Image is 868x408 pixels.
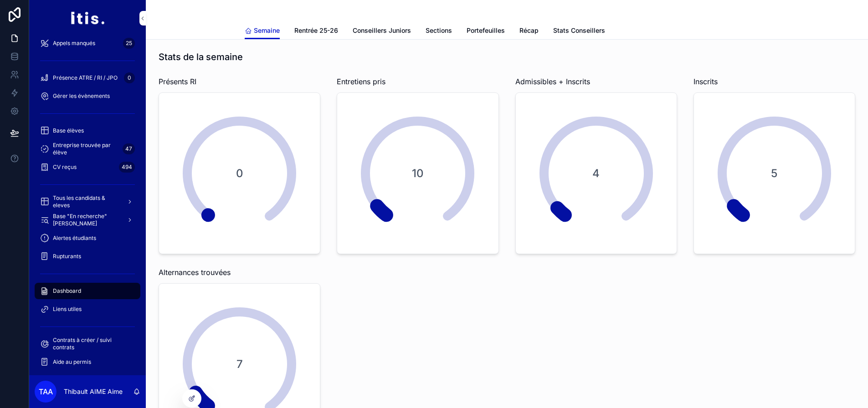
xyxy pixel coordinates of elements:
[35,141,140,157] a: Entreprise trouvée par élève47
[35,301,140,317] a: Liens utiles
[70,11,104,25] img: App logo
[254,26,280,35] span: Semaine
[53,194,119,209] span: Tous les candidats & eleves
[294,26,338,35] span: Rentrée 25-26
[119,162,135,173] div: 494
[294,22,338,41] a: Rentrée 25-26
[53,358,91,366] span: Aide au permis
[53,337,131,351] span: Contrats à créer / suivi contrats
[519,26,539,35] span: Récap
[53,287,81,295] span: Dashboard
[35,70,140,86] a: Présence ATRE / RI / JPO0
[35,212,140,228] a: Base "En recherche" [PERSON_NAME]
[53,74,118,82] span: Présence ATRE / RI / JPO
[35,230,140,246] a: Alertes étudiants
[426,26,452,35] span: Sections
[35,336,140,352] a: Contrats à créer / suivi contrats
[35,159,140,175] a: CV reçus494
[53,235,96,242] span: Alertes étudiants
[53,92,110,100] span: Gérer les évènements
[159,76,196,87] span: Présents RI
[35,248,140,265] a: Rupturants
[29,36,146,375] div: scrollable content
[35,194,140,210] a: Tous les candidats & eleves
[64,387,123,396] p: Thibault AIME Aime
[387,166,449,181] span: 10
[353,26,411,35] span: Conseillers Juniors
[426,22,452,41] a: Sections
[515,76,590,87] span: Admissibles + Inscrits
[693,76,718,87] span: Inscrits
[53,213,119,227] span: Base "En recherche" [PERSON_NAME]
[209,357,271,372] span: 7
[519,22,539,41] a: Récap
[565,166,627,181] span: 4
[53,306,82,313] span: Liens utiles
[35,88,140,104] a: Gérer les évènements
[35,354,140,370] a: Aide au permis
[743,166,805,181] span: 5
[209,166,271,181] span: 0
[467,26,505,35] span: Portefeuilles
[467,22,505,41] a: Portefeuilles
[53,142,119,156] span: Entreprise trouvée par élève
[35,283,140,299] a: Dashboard
[53,40,95,47] span: Appels manqués
[337,76,385,87] span: Entretiens pris
[553,26,605,35] span: Stats Conseillers
[53,127,84,134] span: Base élèves
[159,51,243,63] h1: Stats de la semaine
[39,386,53,397] span: TAA
[35,35,140,51] a: Appels manqués25
[53,163,77,171] span: CV reçus
[353,22,411,41] a: Conseillers Juniors
[245,22,280,40] a: Semaine
[553,22,605,41] a: Stats Conseillers
[159,267,231,278] span: Alternances trouvées
[123,38,135,49] div: 25
[124,72,135,83] div: 0
[53,253,81,260] span: Rupturants
[35,122,140,139] a: Base élèves
[123,143,135,154] div: 47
